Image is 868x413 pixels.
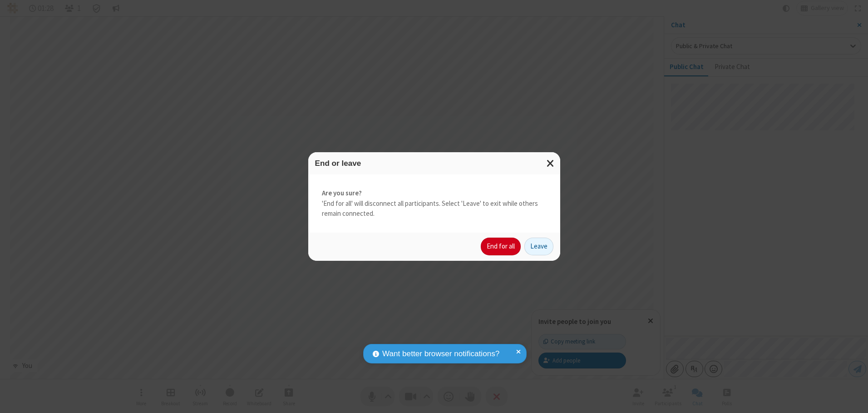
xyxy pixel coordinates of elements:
div: 'End for all' will disconnect all participants. Select 'Leave' to exit while others remain connec... [308,174,560,233]
button: Leave [524,238,553,256]
strong: Are you sure? [322,188,547,199]
span: Want better browser notifications? [382,348,499,360]
button: Close modal [541,152,560,174]
button: End for all [481,238,521,256]
h3: End or leave [315,159,553,168]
